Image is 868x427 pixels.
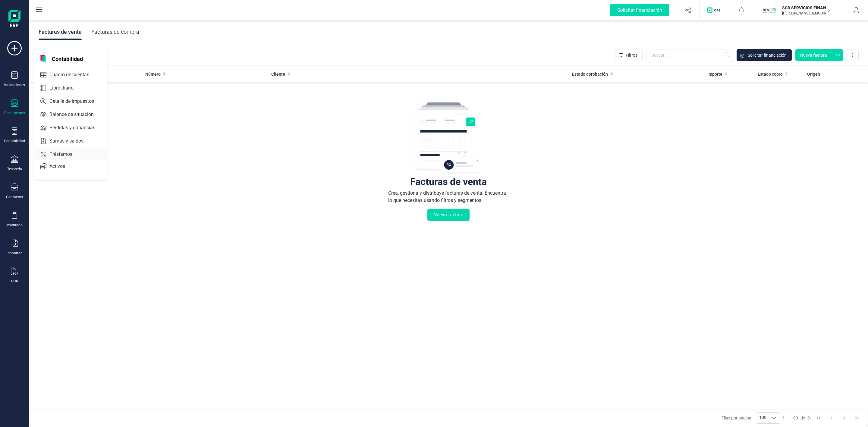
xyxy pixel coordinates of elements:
span: de [800,415,805,421]
div: Inventario [6,223,23,228]
div: Contabilidad [4,139,25,143]
p: [PERSON_NAME][DEMOGRAPHIC_DATA][DEMOGRAPHIC_DATA] [782,11,830,16]
span: 100 [791,415,798,421]
button: Previous Page [826,412,837,424]
button: First Page [813,412,824,424]
div: Filas por página: [722,412,780,424]
span: 100 [757,413,768,423]
img: SC [763,4,776,17]
div: Facturas de venta [410,179,487,185]
div: Facturas de compra [91,24,139,40]
button: SCSCD SERVICIOS FINANCIEROS SL[PERSON_NAME][DEMOGRAPHIC_DATA][DEMOGRAPHIC_DATA] [760,1,838,20]
div: Facturas de venta [39,24,82,40]
button: Solicitar financiación [737,49,792,61]
div: OCR [11,279,18,284]
button: Nueva factura [427,209,470,221]
span: 1 [782,415,785,421]
span: Solicitar financiación [748,52,787,58]
span: Préstamos [47,151,83,158]
span: Número [145,71,161,77]
img: img-empty-table.svg [415,102,482,174]
div: Solicitar financiación [610,4,669,16]
button: Logo de OPS [703,1,726,20]
span: Estado cobro [758,71,783,77]
p: SCD SERVICIOS FINANCIEROS SL [782,5,830,11]
span: Detalle de impuestos [47,98,105,105]
div: Contactos [6,195,23,199]
button: Filtros [615,49,643,61]
img: Logo Finanedi [8,10,20,29]
span: Cuadro de cuentas [47,71,100,78]
span: Filtros [626,52,637,58]
div: - [782,415,810,421]
span: Cliente [271,71,285,77]
div: Crea, gestiona y distribuye facturas de venta. Encuentra lo que necesitas usando filtros y segmen... [388,190,509,204]
span: Contabilidad [48,55,86,62]
button: Solicitar financiación [603,1,677,20]
span: Balance de situación [47,111,105,118]
button: Next Page [838,412,850,424]
div: Documentos [4,111,25,115]
span: Estado aprobación [572,71,608,77]
span: Importe [707,71,722,77]
span: Pérdidas y ganancias [47,124,106,131]
span: Sumas y saldos [47,137,94,145]
span: 0 [807,415,810,421]
div: Importar [8,251,22,256]
input: Buscar... [646,49,733,61]
img: Logo de OPS [707,7,723,13]
button: Nueva factura [795,49,832,61]
button: Last Page [851,412,863,424]
div: Tesorería [7,167,22,171]
span: Activos [47,163,76,170]
div: Validaciones [4,83,25,87]
span: Origen [807,71,820,77]
span: Libro diario [47,84,84,92]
